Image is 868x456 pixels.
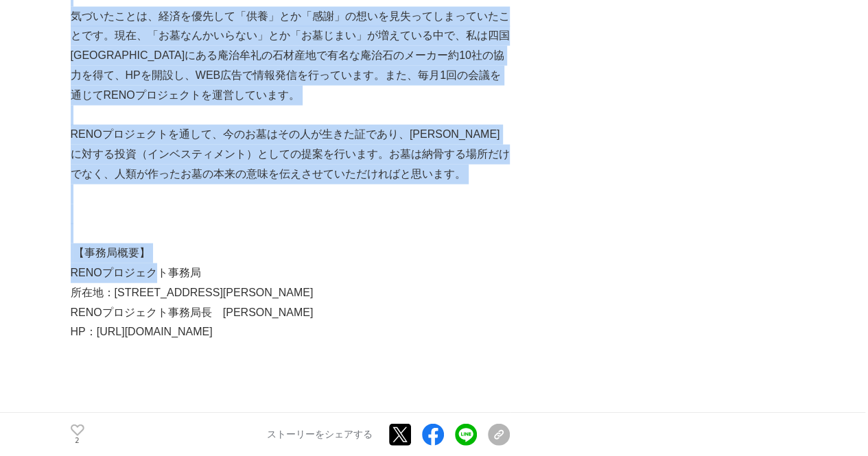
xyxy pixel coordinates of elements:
[71,263,510,283] p: RENOプロジェクト事務局
[71,303,510,323] p: RENOプロジェクト事務局長 [PERSON_NAME]
[71,243,510,263] p: 【事務局概要】
[71,283,510,303] p: 所在地：[STREET_ADDRESS][PERSON_NAME]
[71,125,510,184] p: RENOプロジェクトを通して、今のお墓はその人が生きた証であり、[PERSON_NAME]に対する投資（インベスティメント）としての提案を行います。お墓は納骨する場所だけでなく、人類が作ったお墓...
[71,322,510,342] p: HP：[URL][DOMAIN_NAME]
[71,7,510,106] p: 気づいたことは、経済を優先して「供養」とか「感謝」の想いを見失ってしまっていたことです。現在、「お墓なんかいらない」とか「お墓じまい」が増えている中で、私は四国[GEOGRAPHIC_DATA]...
[267,429,373,441] p: ストーリーをシェアする
[71,437,84,444] p: 2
